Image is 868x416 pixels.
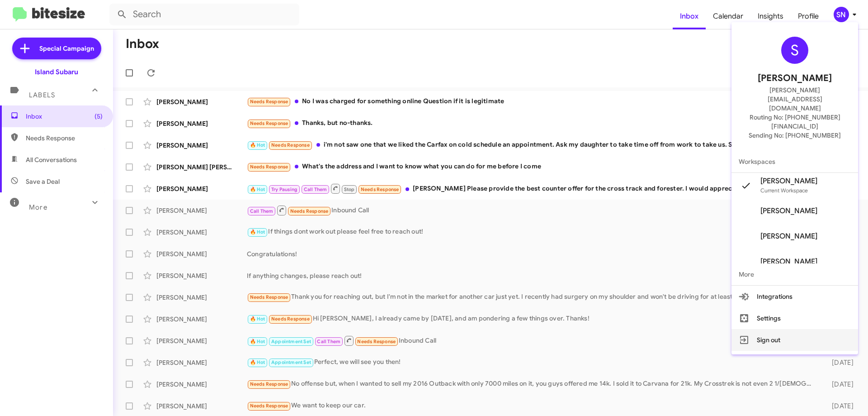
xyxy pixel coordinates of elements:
button: Settings [731,307,858,329]
span: Sending No: [PHONE_NUMBER] [749,131,841,140]
span: Routing No: [PHONE_NUMBER][FINANCIAL_ID] [742,113,847,131]
button: Integrations [731,286,858,307]
span: [PERSON_NAME] [758,71,832,86]
span: Current Workspace [760,187,808,194]
span: Workspaces [731,151,858,172]
button: Sign out [731,329,858,351]
span: More [731,263,858,285]
span: [PERSON_NAME] [760,177,817,186]
span: [PERSON_NAME] [760,257,817,266]
span: [PERSON_NAME] [760,206,817,215]
span: [PERSON_NAME][EMAIL_ADDRESS][DOMAIN_NAME] [742,86,847,113]
span: [PERSON_NAME] [760,232,817,241]
div: S [781,37,808,64]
